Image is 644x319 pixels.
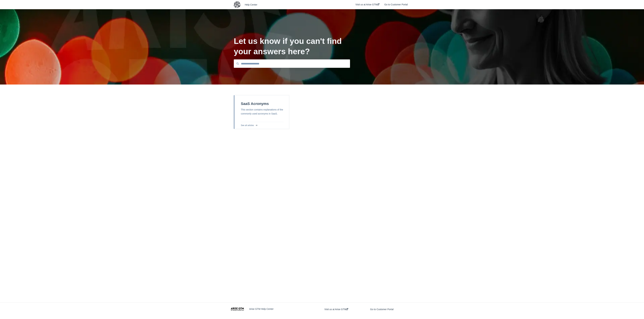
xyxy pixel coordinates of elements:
a: SaaS Acronyms This section contains explanations of the commonly used acronyms in SaaS. See all a... [234,95,289,136]
a: Go to Customer Portal [370,308,393,311]
a: Visit us at Arise GTM [324,308,348,311]
div: Arise GTM Help Center [249,307,322,311]
div: Let us know if you can't find your answers here? [234,36,350,57]
img: company logo [230,307,245,311]
img: company logo [234,1,240,8]
span: See all articles [241,122,284,129]
h3: SaaS Acronyms [241,101,284,106]
a: Help Center [245,3,345,6]
h6: This section contains explanations of the commonly used acronyms in SaaS. [241,108,284,116]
